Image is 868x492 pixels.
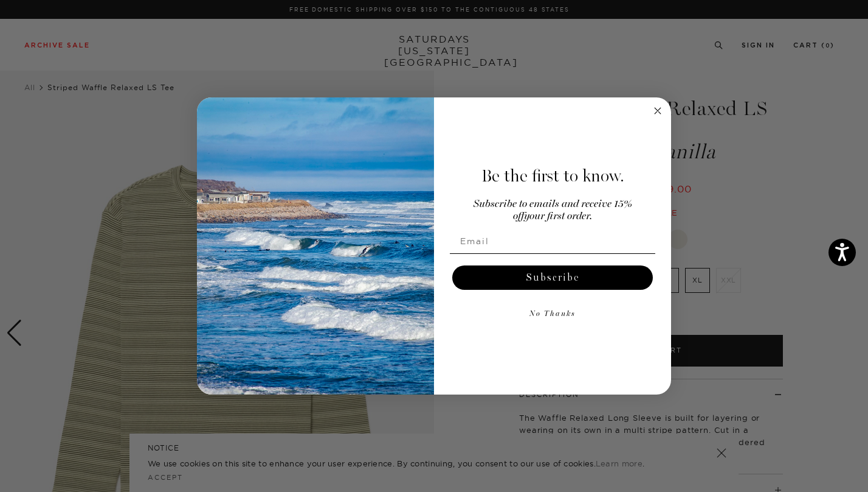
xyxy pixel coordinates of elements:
span: your first order. [524,211,592,222]
button: No Thanks [450,302,655,326]
span: off [513,211,524,222]
img: 125c788d-000d-4f3e-b05a-1b92b2a23ec9.jpeg [197,97,434,395]
input: Email [450,229,655,253]
span: Be the first to know. [481,166,624,186]
button: Subscribe [452,265,653,290]
img: underline [450,253,655,254]
span: Subscribe to emails and receive 15% [474,199,632,209]
button: Close dialog [650,104,665,118]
